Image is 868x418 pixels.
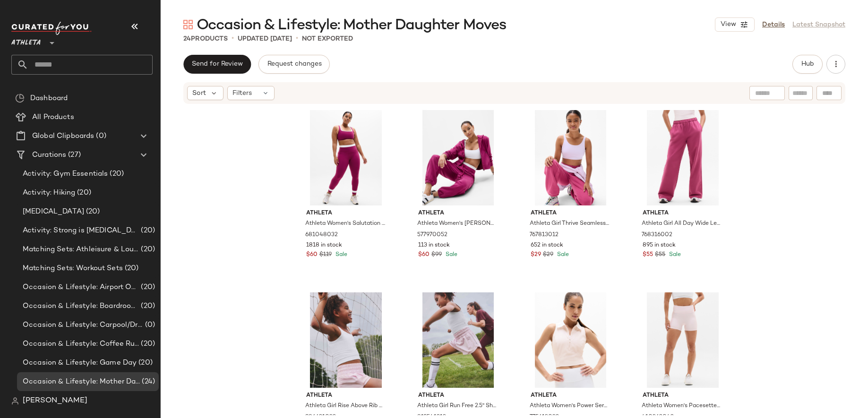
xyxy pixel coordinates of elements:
[643,209,722,218] span: Athleta
[183,20,193,29] img: svg%3e
[643,241,676,250] span: 895 in stock
[531,251,541,259] span: $29
[238,34,292,44] p: updated [DATE]
[305,220,385,228] span: Athleta Women's Salutation Stash High Rise Double Up Lift Legging Wildberry Petite Size L
[531,209,610,218] span: Athleta
[183,35,191,43] span: 24
[523,292,618,388] img: cn59570947.jpg
[715,17,755,32] button: View
[302,34,353,44] p: Not Exported
[642,402,722,410] span: Athleta Women's Pacesetter Ultra High Rise 4" Shortie Shell Size XXS
[23,263,123,274] span: Matching Sets: Workout Sets
[23,169,108,179] span: Activity: Gym Essentials
[319,251,332,259] span: $119
[418,392,498,400] span: Athleta
[139,339,155,350] span: (20)
[15,94,25,103] img: svg%3e
[139,282,155,293] span: (20)
[530,402,610,410] span: Athleta Women's Power Serve Polo Tank Shell Size XXS
[30,93,68,104] span: Dashboard
[23,244,139,255] span: Matching Sets: Athleisure & Lounge Sets
[232,88,252,98] span: Filters
[32,112,74,123] span: All Products
[232,33,234,44] span: •
[643,392,722,400] span: Athleta
[642,231,672,239] span: 768316002
[411,110,506,205] img: cn59636597.jpg
[531,241,563,250] span: 652 in stock
[23,320,143,331] span: Occasion & Lifestyle: Carpool/Drop Off Looks/Mom Moves
[23,395,87,407] span: [PERSON_NAME]
[635,110,730,205] img: cn60176778.jpg
[11,32,41,49] span: Athleta
[140,376,155,387] span: (24)
[762,20,785,30] a: Details
[299,292,394,388] img: cn60167788.jpg
[183,34,228,44] div: Products
[183,55,251,74] button: Send for Review
[139,244,155,255] span: (20)
[23,358,137,368] span: Occasion & Lifestyle: Game Day
[418,241,450,250] span: 113 in stock
[23,339,139,350] span: Occasion & Lifestyle: Coffee Run
[32,131,94,142] span: Global Clipboards
[66,150,81,161] span: (27)
[23,301,139,312] span: Occasion & Lifestyle: Boardroom to Barre
[306,209,386,218] span: Athleta
[258,55,329,74] button: Request changes
[11,397,19,405] img: svg%3e
[306,392,386,400] span: Athleta
[334,252,347,258] span: Sale
[23,188,75,198] span: Activity: Hiking
[555,252,569,258] span: Sale
[417,231,447,239] span: 577970052
[143,320,155,331] span: (0)
[306,251,318,259] span: $60
[417,220,497,228] span: Athleta Women's [PERSON_NAME] Full Zip Wildberry Wash Size L
[431,251,442,259] span: $99
[84,206,100,217] span: (20)
[75,188,91,198] span: (20)
[139,225,155,236] span: (20)
[23,376,140,387] span: Occasion & Lifestyle: Mother Daughter Moves
[642,220,722,228] span: Athleta Girl All Day Wide Leg Pant Huckleberry Size XS/6
[306,241,342,250] span: 1818 in stock
[299,110,394,205] img: cn59571143.jpg
[139,301,155,312] span: (20)
[444,252,457,258] span: Sale
[23,206,84,217] span: [MEDICAL_DATA]
[191,60,243,68] span: Send for Review
[411,292,506,388] img: cn59916536.jpg
[197,16,506,35] span: Occasion & Lifestyle: Mother Daughter Moves
[296,33,298,44] span: •
[667,252,681,258] span: Sale
[11,22,92,35] img: cfy_white_logo.C9jOOHJF.svg
[417,402,497,410] span: Athleta Girl Run Free 2.5" Short Primrose Size XL/14
[305,231,338,239] span: 681048032
[23,282,139,293] span: Occasion & Lifestyle: Airport Outfits
[418,209,498,218] span: Athleta
[266,60,321,68] span: Request changes
[523,110,618,205] img: cn59973924.jpg
[543,251,553,259] span: $29
[305,402,385,410] span: Athleta Girl Rise Above Rib Crop Tank White Size XS/6
[643,251,653,259] span: $55
[32,150,66,161] span: Curations
[655,251,665,259] span: $55
[94,131,106,142] span: (0)
[530,231,559,239] span: 767813012
[720,21,736,28] span: View
[531,392,610,400] span: Athleta
[792,55,823,74] button: Hub
[137,358,153,368] span: (20)
[801,60,814,68] span: Hub
[418,251,430,259] span: $60
[123,263,139,274] span: (20)
[108,169,124,179] span: (20)
[192,88,206,98] span: Sort
[530,220,610,228] span: Athleta Girl Thrive Seamless Adjustable Sports Bra Blossom Size XS/6
[23,225,139,236] span: Activity: Strong is [MEDICAL_DATA]
[635,292,730,388] img: cn59847015.jpg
